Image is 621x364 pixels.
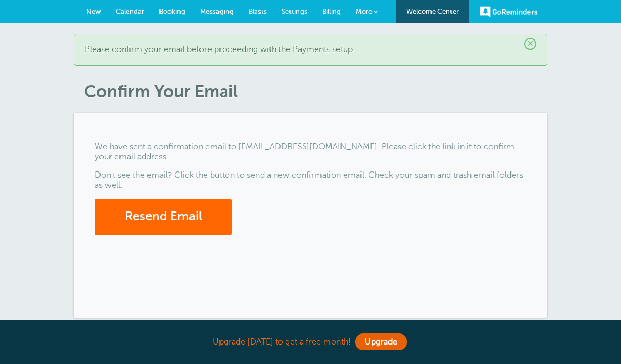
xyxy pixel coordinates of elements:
p: Don't see the email? Click the button to send a new confirmation email. Check your spam and trash... [95,170,526,190]
span: Blasts [248,7,267,15]
h1: Confirm Your Email [84,82,547,102]
p: We have sent a confirmation email to [EMAIL_ADDRESS][DOMAIN_NAME]. Please click the link in it to... [95,142,526,162]
span: × [524,38,536,50]
span: Booking [159,7,185,15]
button: Resend Email [95,199,232,235]
span: More [356,7,372,15]
div: Upgrade [DATE] to get a free month! [74,331,547,353]
span: Settings [282,7,307,15]
span: Billing [322,7,341,15]
span: New [86,7,101,15]
a: Upgrade [355,333,407,350]
span: Messaging [200,7,234,15]
p: Please confirm your email before proceeding with the Payments setup. [85,45,536,55]
span: Calendar [116,7,144,15]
